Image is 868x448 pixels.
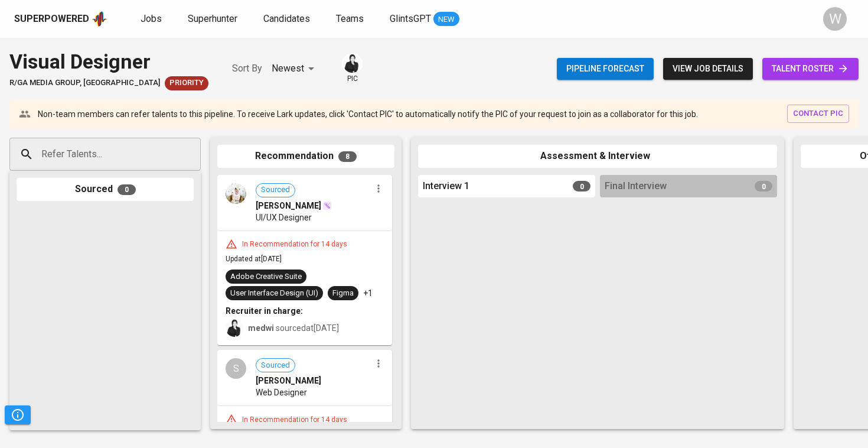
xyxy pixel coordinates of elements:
[256,387,307,398] span: Web Designer
[9,77,160,89] span: R/GA MEDIA GROUP, [GEOGRAPHIC_DATA]
[14,10,107,28] a: Superpoweredapp logo
[256,375,321,387] span: [PERSON_NAME]
[17,178,194,201] div: Sourced
[793,107,843,121] span: contact pic
[390,12,459,27] a: GlintsGPT NEW
[232,61,262,76] p: Sort By
[141,13,162,24] span: Jobs
[165,76,208,90] div: New Job received from Demand Team
[342,53,363,84] div: pic
[38,108,698,120] p: Non-team members can refer talents to this pipeline. To receive Lark updates, click 'Contact PIC'...
[363,287,373,299] p: +1
[118,184,136,195] span: 0
[226,319,243,337] img: medwi@glints.com
[573,181,590,191] span: 0
[248,323,339,333] span: sourced at [DATE]
[194,153,197,155] button: Open
[272,58,318,80] div: Newest
[332,288,354,299] div: Figma
[390,13,431,24] span: GlintsGPT
[263,13,310,24] span: Candidates
[92,10,107,28] img: app logo
[272,61,304,76] p: Newest
[772,61,849,76] span: talent roster
[230,288,318,299] div: User Interface Design (UI)
[263,12,312,27] a: Candidates
[336,12,366,27] a: Teams
[237,415,352,425] div: In Recommendation for 14 days
[256,200,321,212] span: [PERSON_NAME]
[787,105,849,123] button: contact pic
[230,271,302,283] div: Adobe Creative Suite
[256,184,295,196] span: Sourced
[217,145,394,168] div: Recommendation
[9,47,208,76] div: Visual Designer
[823,7,847,31] div: W
[5,405,31,424] button: Pipeline Triggers
[605,180,667,193] span: Final Interview
[433,14,459,25] span: NEW
[418,145,777,168] div: Assessment & Interview
[336,13,364,24] span: Teams
[14,12,89,26] div: Superpowered
[338,151,357,162] span: 8
[188,12,240,27] a: Superhunter
[256,212,312,223] span: UI/UX Designer
[141,12,164,27] a: Jobs
[566,61,644,76] span: Pipeline forecast
[755,181,772,191] span: 0
[237,239,352,249] div: In Recommendation for 14 days
[762,58,859,80] a: talent roster
[343,54,361,73] img: medwi@glints.com
[557,58,654,80] button: Pipeline forecast
[256,360,295,371] span: Sourced
[226,358,246,379] div: S
[226,306,303,316] b: Recruiter in charge:
[188,13,237,24] span: Superhunter
[423,180,469,193] span: Interview 1
[663,58,753,80] button: view job details
[165,77,208,89] span: Priority
[248,323,274,333] b: medwi
[226,183,246,204] img: 59c6c67526cf3feda1125a863930e4a5.jpg
[226,255,282,263] span: Updated at [DATE]
[673,61,743,76] span: view job details
[322,201,332,210] img: magic_wand.svg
